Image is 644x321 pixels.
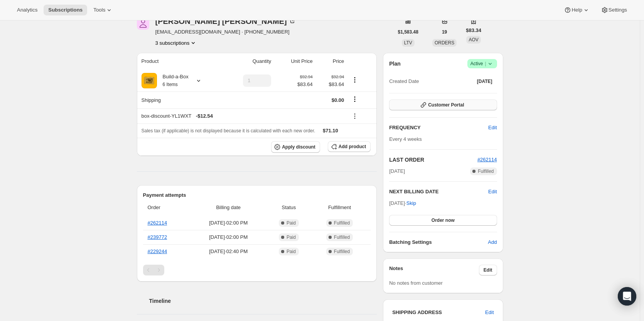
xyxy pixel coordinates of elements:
span: Paid [287,220,296,226]
th: Price [315,53,347,70]
span: [DATE] [477,78,492,84]
button: Tools [89,5,118,15]
button: Analytics [12,5,42,15]
span: [DATE] · 02:40 PM [192,248,265,255]
button: Order now [389,215,497,226]
img: product img [142,73,157,88]
div: Open Intercom Messenger [618,287,636,306]
button: 19 [437,27,452,37]
span: $83.64 [297,81,313,88]
h2: Plan [389,60,401,68]
button: Edit [480,306,498,319]
h2: Payment attempts [143,191,371,199]
span: Status [269,204,309,211]
button: $1,583.48 [393,27,423,37]
a: #229244 [148,248,167,254]
span: Sales tax (if applicable) is not displayed because it is calculated with each new order. [142,128,315,133]
span: - $12.54 [196,112,213,120]
th: Quantity [222,53,273,70]
button: Skip [402,197,421,209]
button: [DATE] [472,76,497,87]
span: Fulfilled [334,234,350,240]
button: Customer Portal [389,100,497,110]
span: Created Date [389,78,419,85]
span: LTV [404,40,412,46]
span: Active [470,60,494,68]
button: Edit [484,122,501,134]
a: #262114 [148,220,167,226]
span: Fulfilled [334,248,350,255]
small: 6 Items [163,82,178,87]
span: Edit [484,267,492,273]
span: Help [572,7,582,13]
div: [PERSON_NAME] [PERSON_NAME] [155,17,296,25]
span: $83.64 [317,81,344,88]
span: $83.34 [466,27,481,34]
div: Build-a-Box [157,73,189,88]
span: [DATE] [389,167,405,175]
span: $1,583.48 [398,29,418,35]
span: Add [488,238,497,246]
h3: SHIPPING ADDRESS [392,309,485,316]
span: Every 4 weeks [389,136,422,142]
button: Apply discount [271,141,320,153]
h6: Batching Settings [389,238,488,246]
span: 19 [442,29,447,35]
h2: LAST ORDER [389,156,477,164]
button: #262114 [477,156,497,164]
h2: Timeline [149,297,377,305]
button: Add [483,236,501,248]
span: Customer Portal [428,102,464,108]
span: Fulfilled [334,220,350,226]
h3: Notes [389,265,479,275]
span: | [485,61,486,67]
span: Subscriptions [48,7,83,13]
button: Subscriptions [44,5,87,15]
span: Fulfilled [478,168,494,174]
h2: FREQUENCY [389,124,488,132]
span: $0.00 [332,97,344,103]
a: #262114 [477,157,497,162]
button: Settings [596,5,632,15]
span: AOV [469,37,478,42]
span: Analytics [17,7,37,13]
span: Fulfillment [313,204,366,211]
span: Add product [339,144,366,150]
nav: Pagination [143,265,371,275]
span: Paid [287,248,296,255]
span: Apply discount [282,144,315,150]
small: $92.94 [331,74,344,79]
button: Shipping actions [349,95,361,103]
th: Shipping [137,91,222,108]
span: Paid [287,234,296,240]
th: Product [137,53,222,70]
span: Edit [485,309,494,316]
span: [DATE] · 02:00 PM [192,233,265,241]
th: Order [143,199,190,216]
span: ORDERS [435,40,454,46]
button: Edit [488,188,497,196]
span: No notes from customer [389,280,443,286]
a: #239772 [148,234,167,240]
span: Order now [432,217,455,223]
small: $92.94 [300,74,313,79]
button: Edit [479,265,497,275]
h2: NEXT BILLING DATE [389,188,488,196]
button: Add product [328,141,371,152]
span: Paula Snyder [137,17,149,30]
button: Help [559,5,594,15]
th: Unit Price [273,53,315,70]
span: Skip [406,199,416,207]
button: Product actions [155,39,197,47]
span: [DATE] · 02:00 PM [192,219,265,227]
span: $71.10 [323,128,338,133]
span: Billing date [192,204,265,211]
span: [DATE] · [389,200,416,206]
button: Product actions [349,76,361,84]
span: Edit [488,124,497,132]
span: Tools [93,7,105,13]
div: box-discount-YL1WXT [142,112,344,120]
span: Settings [609,7,627,13]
